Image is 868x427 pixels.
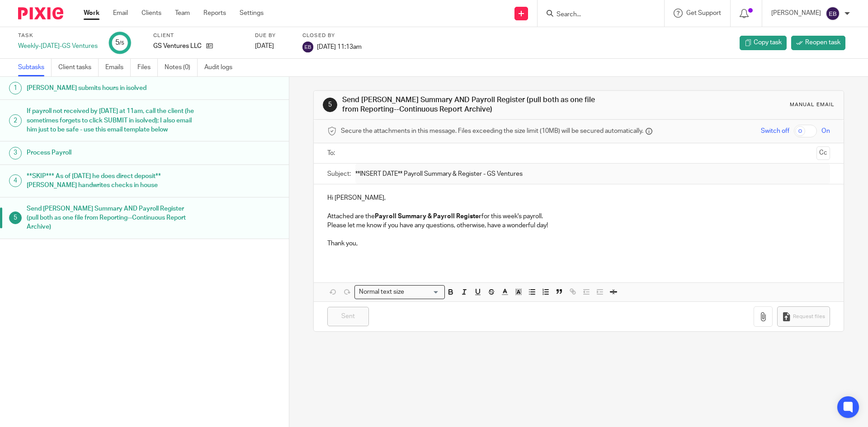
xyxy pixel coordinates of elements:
a: Notes (0) [165,59,198,76]
a: Reopen task [791,36,845,50]
h1: [PERSON_NAME] submits hours in isolved [27,81,196,95]
div: [DATE] [255,42,291,51]
a: Reports [203,9,226,18]
a: Files [137,59,158,76]
h1: If payroll not received by [DATE] at 11am, call the client (he sometimes forgets to click SUBMIT ... [27,104,196,136]
h1: Send [PERSON_NAME] Summary AND Payroll Register (pull both as one file from Reporting--Continuous... [27,202,196,234]
div: 3 [9,147,22,160]
input: Search [556,11,637,19]
label: To: [327,149,337,158]
p: Thank you, [327,239,830,248]
span: Secure the attachments in this message. Files exceeding the size limit (10MB) will be secured aut... [341,127,643,136]
div: Search for option [354,285,445,299]
span: On [821,127,830,136]
div: 5 [323,98,337,112]
a: Team [175,9,190,18]
a: Email [113,9,128,18]
button: Request files [777,306,830,327]
p: GS Ventures LLC [153,42,202,51]
strong: Payroll Summary & Payroll Register [375,213,481,220]
div: Manual email [790,101,835,108]
img: svg%3E [826,6,840,21]
p: Attached are the for this week's payroll. [327,212,830,221]
div: 1 [9,82,22,94]
img: Pixie [18,7,63,19]
span: Request files [793,313,825,320]
h1: Send [PERSON_NAME] Summary AND Payroll Register (pull both as one file from Reporting--Continuous... [342,95,598,115]
span: [DATE] 11:13am [317,43,362,50]
button: Cc [816,146,830,160]
div: 2 [9,114,22,127]
a: Client tasks [58,59,99,76]
a: Audit logs [204,59,239,76]
a: Work [84,9,99,18]
img: svg%3E [302,42,313,52]
span: Get Support [686,10,721,16]
div: 5 [115,38,124,48]
span: Normal text size [357,287,406,297]
div: 5 [9,211,22,224]
h1: Process Payroll [27,146,196,160]
span: Reopen task [805,38,840,47]
label: Closed by [302,32,362,39]
label: Task [18,32,98,39]
h1: **SKIP*** As of [DATE] he does direct deposit** [PERSON_NAME] handwrites checks in house [27,169,196,192]
span: Copy task [754,38,782,47]
a: Emails [105,59,131,76]
a: Settings [240,9,264,18]
p: [PERSON_NAME] [771,9,821,18]
p: Please let me know if you have any questions, otherwise, have a wonderful day! [327,221,830,230]
label: Client [153,32,244,39]
a: Subtasks [18,59,52,76]
small: /5 [119,41,124,46]
input: Sent [327,307,369,326]
p: Hi [PERSON_NAME], [327,193,830,202]
span: Switch off [761,127,789,136]
a: Copy task [740,36,787,50]
div: 4 [9,174,22,187]
a: Clients [142,9,161,18]
label: Subject: [327,169,351,178]
input: Search for option [407,287,439,297]
div: Weekly-[DATE]-GS Ventures [18,42,98,51]
label: Due by [255,32,291,39]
